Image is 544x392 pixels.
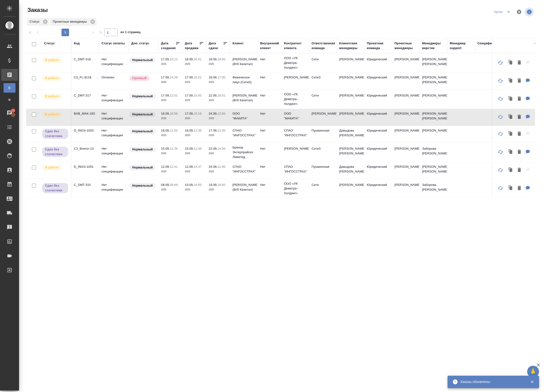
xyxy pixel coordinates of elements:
[161,133,180,138] p: 2025
[129,93,156,100] div: Статус по умолчанию для стандартных заказов
[260,57,279,62] p: Нет
[422,57,445,66] p: [PERSON_NAME] [PERSON_NAME]
[170,183,178,187] p: 09:49
[260,128,279,133] p: Нет
[218,76,225,79] p: 17:00
[209,94,218,97] p: 22.09,
[527,380,537,384] button: Закрыть
[45,147,65,157] p: Сдан без статистики
[515,76,524,86] button: Удалить
[209,129,218,132] p: 17.09,
[422,183,445,192] p: Заборова [PERSON_NAME]
[185,57,194,61] p: 18.09,
[27,18,49,26] div: Статус
[218,129,225,132] p: 11:00
[478,41,501,46] div: Спецификация
[209,187,228,192] p: 2025
[129,164,156,171] div: Статус по умолчанию для стандартных заказов
[194,183,202,187] p: 14:50
[170,112,178,115] p: 16:56
[161,169,180,174] p: 2025
[506,147,515,157] button: Клонировать
[367,41,390,51] div: Проектная команда
[42,146,69,158] div: Выставляет ПМ, когда заказ сдан КМу, но начисления еще не проведены
[74,41,80,46] div: Код
[74,146,97,151] p: C3_Brenor-13
[209,133,228,138] p: 2025
[506,94,515,104] button: Клонировать
[260,111,279,116] p: Нет
[422,41,445,51] div: Менеджеры верстки
[99,162,129,179] td: Нет спецификации
[194,147,202,150] p: 11:49
[392,180,420,197] td: [PERSON_NAME]
[218,94,225,97] p: 18:01
[132,129,153,134] p: Нормальный
[392,55,420,71] td: [PERSON_NAME]
[515,129,524,139] button: Удалить
[161,62,180,66] p: 2025
[9,108,18,113] span: 20
[337,109,365,126] td: [PERSON_NAME]
[185,98,204,103] p: 2025
[218,147,225,150] p: 14:00
[515,58,524,68] button: Удалить
[392,144,420,161] td: [PERSON_NAME]
[6,86,13,90] span: В
[53,19,89,24] p: Проектные менеджеры
[99,180,129,197] td: Нет спецификации
[233,75,255,85] p: Физическое лицо (Сити3)
[233,128,255,138] p: СПАО "ИНГОССТРАХ"
[185,187,204,192] p: 2025
[132,147,153,152] p: Нормальный
[260,146,279,151] p: Нет
[45,94,59,99] p: В работе
[309,162,337,179] td: Пушкинская
[337,91,365,107] td: [PERSON_NAME]
[185,183,194,187] p: 10.09,
[422,146,445,156] p: Заборова [PERSON_NAME]
[365,91,392,107] td: Юридический
[309,126,337,143] td: Пушкинская
[45,76,59,81] p: В работе
[170,94,178,97] p: 12:01
[132,112,153,117] p: Нормальный
[309,144,337,161] td: Сити3
[260,93,279,98] p: Нет
[132,58,153,62] p: Нормальный
[515,165,524,175] button: Удалить
[260,183,279,187] p: Нет
[129,57,156,63] div: Статус по умолчанию для стандартных заказов
[233,145,255,159] p: Бренор Энтерпрайсез Лимитед
[422,164,445,174] p: [PERSON_NAME] [PERSON_NAME]
[161,112,170,115] p: 16.09,
[450,41,473,51] div: Менеджер support
[284,56,307,70] p: ООО «УК Деметра-Холдинг»
[218,57,225,61] p: 18:00
[132,76,147,81] p: Срочный
[45,129,65,138] p: Сдан без статистики
[99,109,129,126] td: Нет спецификации
[209,147,218,150] p: 22.09,
[284,75,307,80] p: [PERSON_NAME]
[365,126,392,143] td: Юридический
[460,380,523,384] div: Заказы обновлены
[209,80,228,85] p: 2025
[42,164,69,171] div: Выставляет ПМ после принятия заказа от КМа
[260,41,279,51] div: Внутренний клиент
[339,41,362,51] div: Клиентские менеджеры
[495,183,506,194] button: Обновить
[337,126,365,143] td: Давыдова [PERSON_NAME]
[161,129,170,132] p: 16.09,
[365,144,392,161] td: Юридический
[161,183,170,187] p: 08.09,
[284,128,307,138] p: СПАО "ИНГОССТРАХ"
[99,55,129,71] td: Нет спецификации
[365,109,392,126] td: Юридический
[337,144,365,161] td: [PERSON_NAME] [PERSON_NAME]
[309,91,337,107] td: Сити
[161,80,180,85] p: 2025
[515,147,524,157] button: Удалить
[309,109,337,126] td: [PERSON_NAME]
[129,111,156,118] div: Статус по умолчанию для стандартных заказов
